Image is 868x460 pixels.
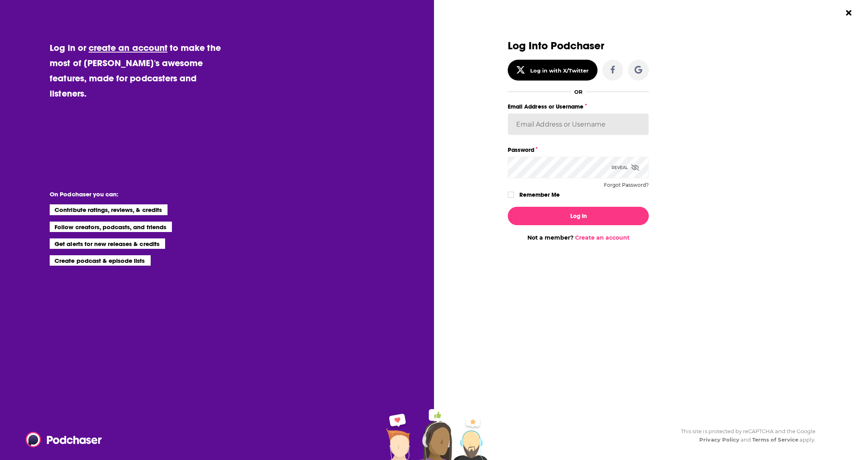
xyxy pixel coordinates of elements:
[508,113,649,135] input: Email Address or Username
[841,5,856,20] button: Close Button
[508,101,649,112] label: Email Address or Username
[50,238,165,249] li: Get alerts for new releases & credits
[699,436,739,443] a: Privacy Policy
[530,67,589,74] div: Log in with X/Twitter
[50,222,172,232] li: Follow creators, podcasts, and friends
[508,207,649,225] button: Log In
[604,182,649,188] button: Forgot Password?
[508,40,649,52] h3: Log Into Podchaser
[26,432,103,447] img: Podchaser - Follow, Share and Rate Podcasts
[752,436,798,443] a: Terms of Service
[89,42,168,53] a: create an account
[519,190,560,200] label: Remember Me
[508,145,649,155] label: Password
[574,89,583,95] div: OR
[50,255,150,266] li: Create podcast & episode lists
[674,427,816,444] div: This site is protected by reCAPTCHA and the Google and apply.
[612,157,639,178] div: Reveal
[575,234,630,241] a: Create an account
[26,432,96,447] a: Podchaser - Follow, Share and Rate Podcasts
[50,190,210,198] li: On Podchaser you can:
[50,204,168,215] li: Contribute ratings, reviews, & credits
[508,234,649,241] div: Not a member?
[508,60,598,81] button: Log in with X/Twitter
